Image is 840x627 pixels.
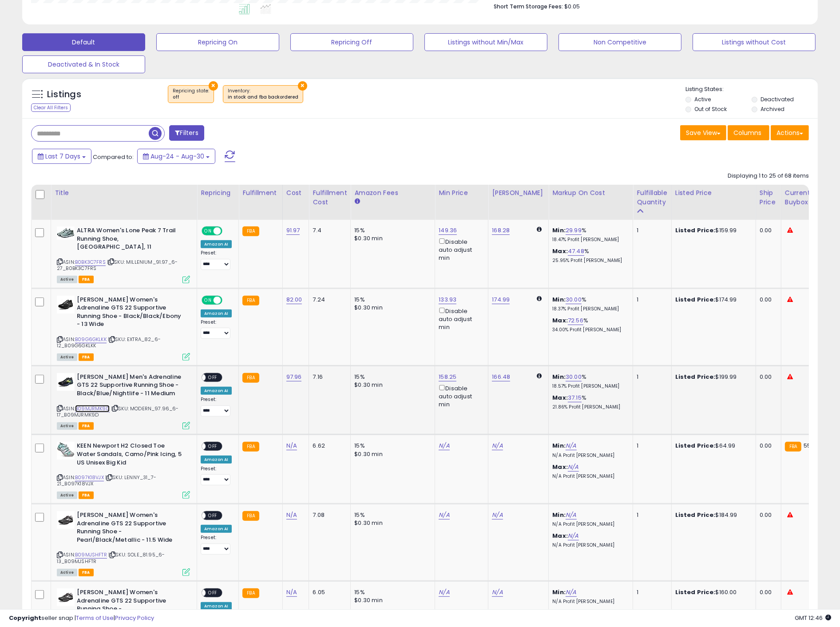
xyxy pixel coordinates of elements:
[675,441,716,450] b: Listed Price:
[354,234,428,242] div: $0.30 min
[57,442,190,498] div: ASIN:
[9,614,154,623] div: seller snap | |
[57,226,190,282] div: ASIN:
[492,373,510,381] a: 166.48
[201,387,232,395] div: Amazon AI
[79,492,94,499] span: FBA
[209,81,218,91] button: ×
[552,404,626,410] p: 21.86% Profit [PERSON_NAME]
[201,535,232,555] div: Preset:
[115,614,154,622] a: Privacy Policy
[313,188,347,207] div: Fulfillment Cost
[637,442,664,450] div: 1
[79,353,94,361] span: FBA
[552,473,626,480] p: N/A Profit [PERSON_NAME]
[201,525,232,533] div: Amazon AI
[57,511,190,575] div: ASIN:
[57,474,156,487] span: | SKU: LENNY_31_7-21_B097K18VJX
[22,56,145,73] button: Deactivated & In Stock
[354,188,431,198] div: Amazon Fees
[286,226,300,235] a: 91.97
[552,247,568,255] b: Max:
[771,125,809,140] button: Actions
[760,588,774,596] div: 0.00
[22,33,145,51] button: Default
[494,3,563,10] b: Short Term Storage Fees:
[675,588,716,596] b: Listed Price:
[637,588,664,596] div: 1
[552,295,566,304] b: Min:
[242,373,259,383] small: FBA
[354,596,428,604] div: $0.30 min
[55,188,193,198] div: Title
[286,188,305,198] div: Cost
[206,512,220,520] span: OFF
[637,226,664,234] div: 1
[313,511,344,519] div: 7.08
[57,226,75,240] img: 411zpI7hxlL._SL40_.jpg
[568,247,584,256] a: 47.48
[675,226,749,234] div: $159.99
[637,373,664,381] div: 1
[354,304,428,312] div: $0.30 min
[77,373,185,400] b: [PERSON_NAME] Men's Adrenaline GTS 22 Supportive Running Shoe - Black/Blue/Nightlife - 11 Medium
[728,125,769,140] button: Columns
[552,226,626,243] div: %
[354,588,428,596] div: 15%
[566,588,576,597] a: N/A
[75,405,110,413] a: B09MJRMK9D
[286,295,302,304] a: 82.00
[728,172,809,180] div: Displaying 1 to 25 of 68 items
[761,95,794,103] label: Deactivated
[79,276,94,283] span: FBA
[242,442,259,452] small: FBA
[804,441,819,450] span: 55.72
[537,296,542,302] i: Calculated using Dynamic Max Price.
[77,296,185,331] b: [PERSON_NAME] Women's Adrenaline GTS 22 Supportive Running Shoe - Black/Black/Ebony - 13 Wide
[439,226,457,235] a: 149.36
[47,88,81,101] h5: Listings
[637,296,664,304] div: 1
[552,599,626,605] p: N/A Profit [PERSON_NAME]
[221,227,235,235] span: OFF
[298,81,307,91] button: ×
[76,614,114,622] a: Terms of Use
[675,188,752,198] div: Listed Price
[201,310,232,317] div: Amazon AI
[552,452,626,459] p: N/A Profit [PERSON_NAME]
[57,276,77,283] span: All listings currently available for purchase on Amazon
[552,237,626,243] p: 18.47% Profit [PERSON_NAME]
[693,33,816,51] button: Listings without Cost
[173,87,209,101] span: Repricing state :
[57,511,75,529] img: 41al4qXr7KL._SL40_.jpg
[286,373,302,381] a: 97.96
[675,511,716,519] b: Listed Price:
[439,237,481,262] div: Disable auto adjust min
[675,511,749,519] div: $184.99
[57,588,75,606] img: 41al4qXr7KL._SL40_.jpg
[286,588,297,597] a: N/A
[77,588,185,623] b: [PERSON_NAME] Women's Adrenaline GTS 22 Supportive Running Shoe - Pearl/Black/Metallic - 5 Wide
[9,614,41,622] strong: Copyright
[201,456,232,464] div: Amazon AI
[795,614,831,622] span: 2025-09-7 12:46 GMT
[537,373,542,379] i: Calculated using Dynamic Max Price.
[57,353,77,361] span: All listings currently available for purchase on Amazon
[354,198,360,206] small: Amazon Fees.
[137,149,215,164] button: Aug-24 - Aug-30
[77,511,185,546] b: [PERSON_NAME] Women's Adrenaline GTS 22 Supportive Running Shoe - Pearl/Black/Metallic - 11.5 Wide
[313,373,344,381] div: 7.16
[201,240,232,248] div: Amazon AI
[313,226,344,234] div: 7.4
[552,327,626,333] p: 34.00% Profit [PERSON_NAME]
[566,226,582,235] a: 29.99
[242,226,259,236] small: FBA
[201,188,235,198] div: Repricing
[354,450,428,458] div: $0.30 min
[424,33,547,51] button: Listings without Min/Max
[552,463,568,471] b: Max:
[75,551,107,559] a: B09MJSHFTR
[680,125,726,140] button: Save View
[552,394,626,410] div: %
[57,336,161,349] span: | SKU: EXTRA_82_6-12_B09G6GKLKK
